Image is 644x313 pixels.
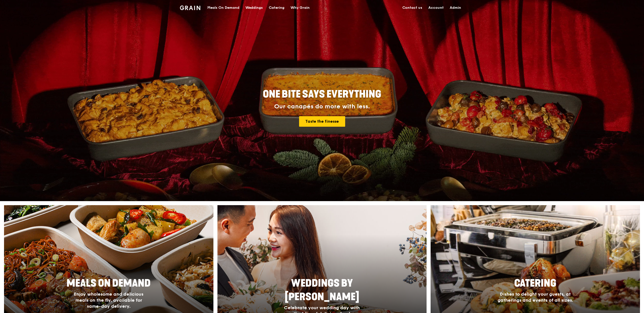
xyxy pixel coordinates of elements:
a: Catering [266,0,287,15]
img: Grain [180,6,200,10]
div: Our canapés do more with less. [231,103,413,110]
span: Dishes to delight your guests, at gatherings and events of all sizes. [498,291,573,303]
span: Weddings by [PERSON_NAME] [285,277,359,303]
a: Contact us [399,0,425,15]
a: Admin [447,0,464,15]
a: Account [425,0,447,15]
span: Enjoy wholesome and delicious meals on the fly, available for same-day delivery. [74,291,143,309]
span: Catering [514,277,556,289]
div: Meals On Demand [207,0,239,15]
span: Meals On Demand [67,277,151,289]
a: Taste the finesse [299,116,345,127]
span: ONE BITE SAYS EVERYTHING [263,88,381,100]
div: Catering [269,0,284,15]
a: Why Grain [287,0,313,15]
a: Weddings [242,0,266,15]
div: Why Grain [291,0,310,15]
div: Weddings [245,0,263,15]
